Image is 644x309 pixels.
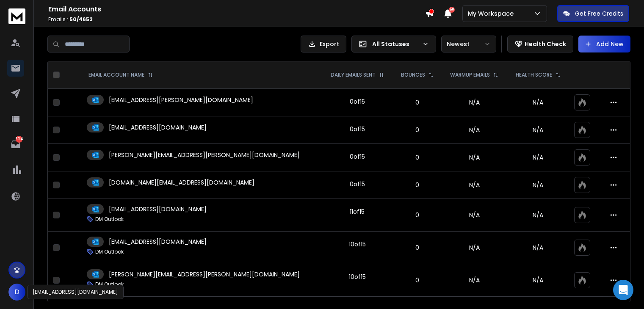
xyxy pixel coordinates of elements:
[109,237,207,246] p: [EMAIL_ADDRESS][DOMAIN_NAME]
[512,181,564,189] p: N/A
[350,207,365,216] div: 11 of 15
[512,98,564,107] p: N/A
[48,16,425,23] p: Emails :
[512,153,564,162] p: N/A
[109,151,300,159] p: [PERSON_NAME][EMAIL_ADDRESS][PERSON_NAME][DOMAIN_NAME]
[450,72,490,78] p: WARMUP EMAILS
[350,180,365,188] div: 0 of 15
[27,285,124,299] div: [EMAIL_ADDRESS][DOMAIN_NAME]
[109,205,207,213] p: [EMAIL_ADDRESS][DOMAIN_NAME]
[398,181,437,189] p: 0
[442,116,507,144] td: N/A
[398,153,437,162] p: 0
[109,270,300,279] p: [PERSON_NAME][EMAIL_ADDRESS][PERSON_NAME][DOMAIN_NAME]
[398,126,437,134] p: 0
[95,281,124,288] p: DM Outlook
[512,276,564,284] p: N/A
[350,125,365,133] div: 0 of 15
[613,280,633,300] div: Open Intercom Messenger
[512,126,564,134] p: N/A
[442,144,507,171] td: N/A
[398,243,437,252] p: 0
[349,240,366,248] div: 10 of 15
[69,16,93,23] span: 50 / 4653
[301,36,346,52] button: Export
[109,123,207,132] p: [EMAIL_ADDRESS][DOMAIN_NAME]
[449,7,455,13] span: 50
[398,276,437,284] p: 0
[109,96,253,104] p: [EMAIL_ADDRESS][PERSON_NAME][DOMAIN_NAME]
[331,72,376,78] p: DAILY EMAILS SENT
[512,211,564,219] p: N/A
[48,4,425,14] h1: Email Accounts
[8,8,25,24] img: logo
[8,284,25,301] button: D
[372,40,419,48] p: All Statuses
[442,264,507,297] td: N/A
[109,178,254,187] p: [DOMAIN_NAME][EMAIL_ADDRESS][DOMAIN_NAME]
[507,36,573,52] button: Health Check
[349,273,366,281] div: 10 of 15
[88,72,153,78] div: EMAIL ACCOUNT NAME
[350,97,365,106] div: 0 of 15
[557,5,629,22] button: Get Free Credits
[7,136,24,153] a: 6914
[525,40,566,48] p: Health Check
[468,9,517,18] p: My Workspace
[442,171,507,199] td: N/A
[442,199,507,232] td: N/A
[401,72,425,78] p: BOUNCES
[578,36,630,52] button: Add New
[442,232,507,264] td: N/A
[441,36,496,52] button: Newest
[350,152,365,161] div: 0 of 15
[516,72,552,78] p: HEALTH SCORE
[16,136,22,143] p: 6914
[575,9,623,18] p: Get Free Credits
[512,243,564,252] p: N/A
[398,211,437,219] p: 0
[95,216,124,223] p: DM Outlook
[95,248,124,255] p: DM Outlook
[442,89,507,116] td: N/A
[398,98,437,107] p: 0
